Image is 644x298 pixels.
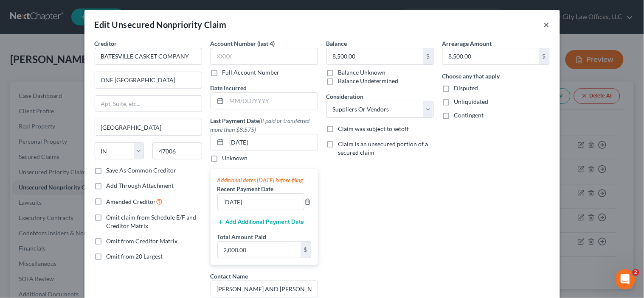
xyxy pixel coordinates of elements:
[211,281,318,297] input: --
[211,39,275,48] label: Account Number (last 4)
[95,96,202,112] input: Apt, Suite, etc...
[218,242,301,258] input: 0.00
[107,214,197,229] span: Omit claim from Schedule E/F and Creditor Matrix
[338,68,386,77] label: Balance Unknown
[227,93,318,109] input: MM/DD/YYYY
[95,19,227,31] div: Edit Unsecured Nonpriority Claim
[95,40,117,47] span: Creditor
[442,72,500,81] label: Choose any that apply
[454,84,478,92] span: Disputed
[152,142,202,159] input: Enter zip...
[107,198,156,205] span: Amended Creditor
[301,242,311,258] div: $
[107,237,178,245] span: Omit from Creditor Matrix
[95,48,202,65] input: Search creditor by name...
[326,92,364,101] label: Consideration
[217,232,267,241] label: Total Amount Paid
[423,48,433,64] div: $
[338,125,409,132] span: Claim was subject to setoff
[211,84,247,92] label: Date Incurred
[217,176,311,184] div: Additional dates [DATE] before filing
[217,184,274,193] label: Recent Payment Date
[222,68,280,77] label: Full Account Number
[211,117,310,133] span: (If paid or transferred more than $8,575)
[633,269,639,276] span: 2
[326,39,347,48] label: Balance
[327,48,423,64] input: 0.00
[107,166,177,175] label: Save As Common Creditor
[615,269,636,290] iframe: Intercom live chat
[338,140,428,156] span: Claim is an unsecured portion of a secured claim
[539,48,549,64] div: $
[454,98,489,105] span: Unliquidated
[338,77,399,85] label: Balance Undetermined
[211,116,318,134] label: Last Payment Date
[544,19,550,30] button: ×
[107,181,174,190] label: Add Through Attachment
[95,119,202,135] input: Enter city...
[443,48,539,64] input: 0.00
[211,272,248,281] label: Contact Name
[218,194,304,210] input: --
[107,253,163,260] span: Omit from 20 Largest
[442,39,492,48] label: Arrearage Amount
[95,72,202,88] input: Enter address...
[222,154,248,162] label: Unknown
[211,48,318,65] input: XXXX
[217,219,304,226] button: Add Additional Payment Date
[227,134,318,150] input: MM/DD/YYYY
[454,111,484,119] span: Contingent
